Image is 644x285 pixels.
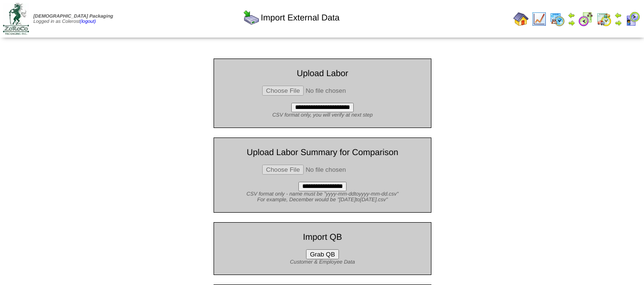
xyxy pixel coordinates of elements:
img: calendarblend.gif [578,11,593,27]
img: arrowleft.gif [568,11,575,19]
img: arrowright.gif [568,19,575,27]
div: CSV format only - name must be "yyyy-mm-ddtoyyyy-mm-dd.csv" For example, December would be "[DATE... [221,191,424,203]
img: line_graph.gif [532,11,547,27]
img: import.gif [244,10,259,25]
div: Upload Labor [221,69,424,79]
div: Upload Labor Summary for Comparison [221,147,424,157]
div: Customer & Employee Data [221,259,424,265]
img: arrowleft.gif [614,11,622,19]
div: CSV format only, you will verify at next step [221,112,424,118]
span: Logged in as Colerost [33,14,113,24]
img: calendarinout.gif [596,11,612,27]
img: calendarcustomer.gif [625,11,640,27]
a: Grab QB [306,251,339,258]
div: Import QB [221,232,424,242]
img: home.gif [513,11,529,27]
span: Import External Data [261,13,339,23]
button: Grab QB [306,249,339,259]
span: [DEMOGRAPHIC_DATA] Packaging [33,14,113,19]
img: calendarprod.gif [550,11,565,27]
img: zoroco-logo-small.webp [3,3,29,35]
img: arrowright.gif [614,19,622,27]
a: (logout) [80,19,96,24]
